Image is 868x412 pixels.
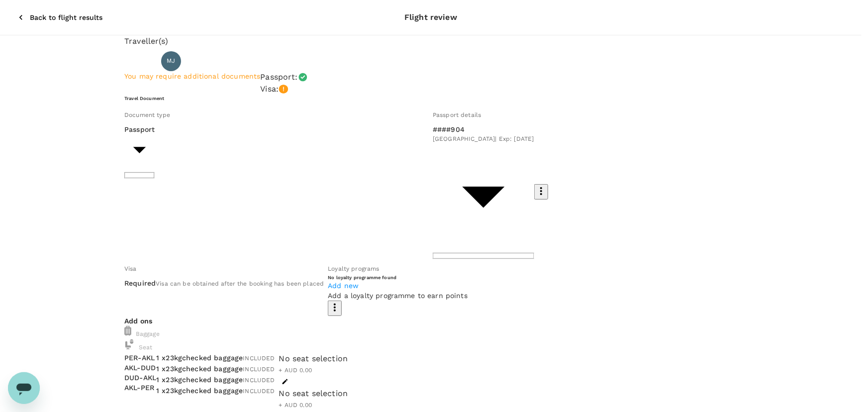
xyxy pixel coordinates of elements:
span: [GEOGRAPHIC_DATA] | Exp: [DATE] [433,134,534,144]
div: No seat selection [279,388,348,400]
p: Manveersingh Jagutpal [185,55,277,67]
p: Flight review [404,11,457,23]
p: Passport : [260,71,297,83]
div: Baggage [124,326,737,339]
span: Document type [124,111,170,118]
span: Add new [328,282,359,290]
span: 1 x 23kg checked baggage [156,354,243,362]
p: Back to flight results [30,12,102,22]
span: You may require additional documents [124,72,260,80]
span: 1 x 23kg checked baggage [156,387,243,395]
span: INCLUDED [243,355,275,362]
span: INCLUDED [243,377,275,384]
p: Traveller(s) [124,35,737,47]
p: DUD - AKL [124,373,156,383]
span: Visa [124,265,137,272]
span: 1 x 23kg checked baggage [156,376,243,384]
img: baggage-icon [124,339,134,349]
span: + AUD 0.00 [279,367,312,374]
h6: No loyalty programme found [328,274,468,281]
span: INCLUDED [243,366,275,373]
span: + AUD 0.00 [279,402,312,409]
span: MJ [167,56,175,66]
img: baggage-icon [124,326,131,336]
p: AKL - DUD [124,363,156,373]
p: Visa : [260,83,279,95]
h6: Travel Document [124,95,737,102]
p: AKL - PER [124,383,156,393]
p: PER - AKL [124,353,156,363]
span: Visa can be obtained after the booking has been placed [156,280,324,287]
p: Passport [124,124,155,134]
p: Traveller 1 : [124,56,157,66]
div: No seat selection [279,353,348,365]
p: Required [124,278,156,288]
p: ####904 [433,124,534,134]
p: Add ons [124,316,737,326]
span: 1 x 23kg checked baggage [156,365,243,373]
span: INCLUDED [243,388,275,395]
span: Passport details [433,111,481,118]
div: Seat [124,339,737,353]
iframe: Button to launch messaging window [8,372,40,404]
span: Add a loyalty programme to earn points [328,292,468,300]
span: Loyalty programs [328,265,379,272]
